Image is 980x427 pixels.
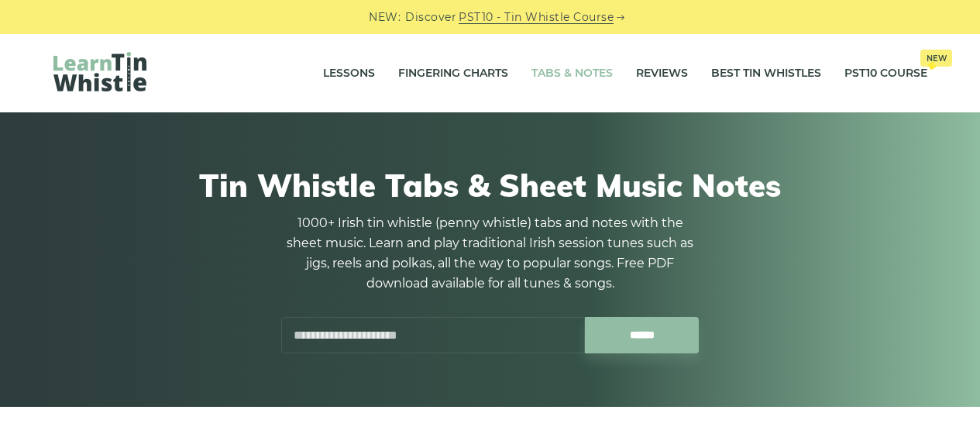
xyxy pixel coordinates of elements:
a: Best Tin Whistles [711,54,821,93]
a: PST10 CourseNew [844,54,927,93]
span: New [920,50,952,67]
a: Fingering Charts [398,54,508,93]
p: 1000+ Irish tin whistle (penny whistle) tabs and notes with the sheet music. Learn and play tradi... [281,213,700,294]
a: Tabs & Notes [531,54,613,93]
h1: Tin Whistle Tabs & Sheet Music Notes [53,167,927,204]
img: LearnTinWhistle.com [53,52,146,91]
a: Reviews [636,54,688,93]
a: Lessons [323,54,375,93]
